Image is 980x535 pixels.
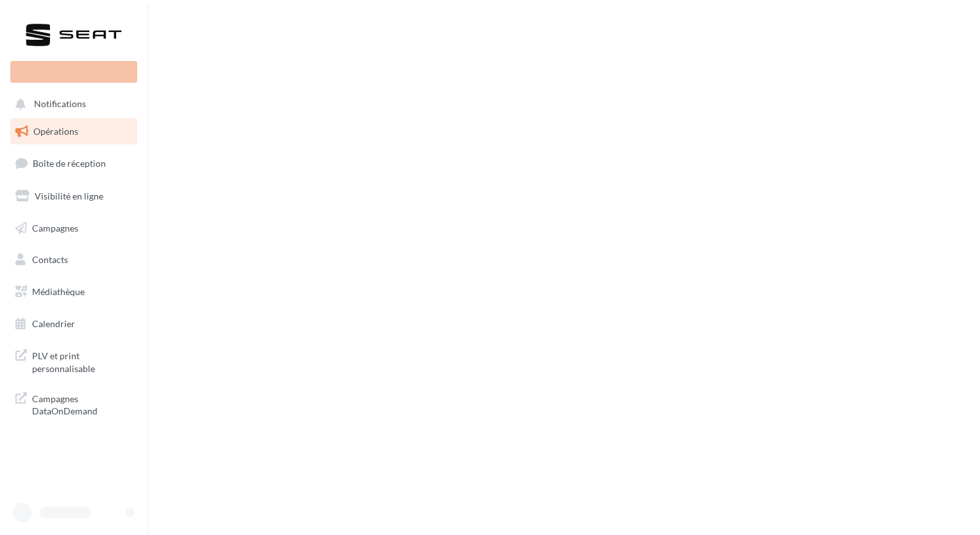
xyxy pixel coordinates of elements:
[34,99,86,110] span: Notifications
[32,318,75,329] span: Calendrier
[32,222,78,233] span: Campagnes
[8,215,140,242] a: Campagnes
[32,286,85,297] span: Médiathèque
[32,347,132,375] span: PLV et print personnalisable
[32,390,132,418] span: Campagnes DataOnDemand
[35,191,103,201] span: Visibilité en ligne
[8,183,140,210] a: Visibilité en ligne
[10,61,137,83] div: Nouvelle campagne
[8,342,140,380] a: PLV et print personnalisable
[8,385,140,423] a: Campagnes DataOnDemand
[32,254,68,265] span: Contacts
[33,158,106,169] span: Boîte de réception
[8,278,140,305] a: Médiathèque
[8,118,140,145] a: Opérations
[8,310,140,337] a: Calendrier
[8,246,140,273] a: Contacts
[8,149,140,177] a: Boîte de réception
[33,126,78,137] span: Opérations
